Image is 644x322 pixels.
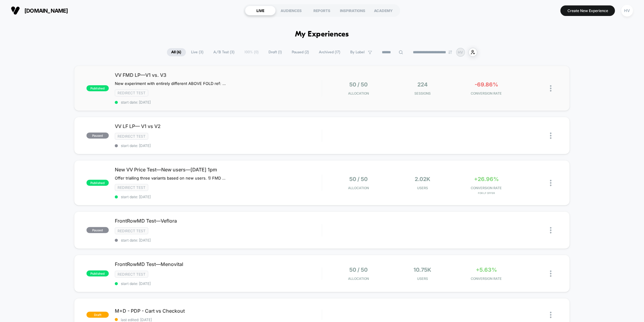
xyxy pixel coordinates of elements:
div: ACADEMY [368,6,399,15]
button: Create New Experience [561,5,615,16]
span: published [86,270,109,277]
span: published [86,85,109,91]
span: start date: [DATE] [115,100,322,105]
span: start date: [DATE] [115,195,322,199]
button: [DOMAIN_NAME] [9,6,70,15]
span: Redirect Test [115,184,148,191]
span: 224 [417,81,428,88]
img: close [550,270,551,277]
span: Allocation [348,91,369,95]
span: +5.63% [476,267,497,273]
span: New VV Price Test—New users—[DATE] 1pm [115,167,322,173]
span: for LF Offer [456,192,517,195]
span: paused [86,227,109,233]
span: 50 / 50 [350,267,368,273]
img: close [550,180,551,186]
span: VV LF LP— V1 vs V2 [115,123,322,129]
span: By Label [350,50,365,55]
div: AUDIENCES [276,6,306,15]
div: REPORTS [306,6,337,15]
span: Redirect Test [115,227,148,234]
div: HV [621,5,633,17]
div: LIVE [245,6,276,15]
span: Redirect Test [115,271,148,278]
img: Visually logo [11,6,20,15]
img: close [550,85,551,92]
span: Sessions [392,91,453,95]
span: paused [86,133,109,139]
span: start date: [DATE] [115,281,322,286]
p: HV [458,50,463,55]
span: FrontRowMD Test—Menovital [115,261,322,267]
span: A/B Test ( 3 ) [209,48,239,56]
span: CONVERSION RATE [456,277,517,281]
span: Archived ( 17 ) [315,48,345,56]
span: 10.75k [414,267,432,273]
span: Redirect Test [115,89,148,96]
span: Redirect Test [115,133,148,140]
span: CONVERSION RATE [456,186,517,190]
span: CONVERSION RATE [456,91,517,95]
h1: My Experiences [295,30,349,39]
span: +26.96% [474,176,499,182]
img: close [550,227,551,233]
span: Live ( 3 ) [187,48,208,56]
span: VV FMD LP—V1 vs. V3 [115,72,322,78]
button: HV [620,5,635,17]
span: published [86,180,109,186]
span: [DOMAIN_NAME] [24,8,68,14]
span: start date: [DATE] [115,238,322,242]
span: Allocation [348,186,369,190]
span: New experiment with entirely different ABOVE FOLD ref: Notion 'New LP Build - [DATE]' — Versus or... [115,81,227,86]
span: -69.86% [475,81,498,88]
span: 50 / 50 [350,81,368,88]
span: start date: [DATE] [115,143,322,148]
span: FrontRowMD Test—Veflora [115,218,322,224]
span: Draft ( 1 ) [264,48,287,56]
span: Users [392,186,453,190]
span: 2.02k [415,176,430,182]
div: INSPIRATIONS [337,6,368,15]
span: Offer trialling three variants based on new users. 1) FMD (existing product with FrontrowMD badge... [115,176,227,180]
span: Users [392,277,453,281]
span: Paused ( 2 ) [287,48,314,56]
span: M+D - PDP - Cart vs Checkout [115,308,322,314]
span: Allocation [348,277,369,281]
img: close [550,312,551,318]
span: last edited: [DATE] [115,317,322,322]
img: end [448,50,452,54]
span: 50 / 50 [350,176,368,182]
span: All ( 6 ) [167,48,186,56]
span: draft [86,312,109,318]
img: close [550,133,551,139]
